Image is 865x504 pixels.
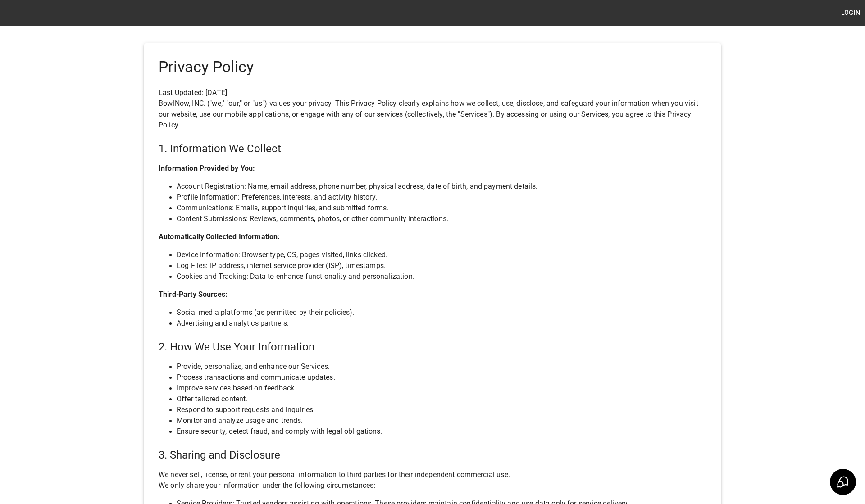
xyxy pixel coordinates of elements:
p: Last Updated: [DATE] [159,87,706,98]
p: Ensure security, detect fraud, and comply with legal obligations. [177,426,706,437]
h4: Privacy Policy [159,58,706,77]
p: Cookies and Tracking: Data to enhance functionality and personalization. [177,271,706,282]
h5: 1. Information We Collect [159,141,706,156]
p: We only share your information under the following circumstances: [159,480,706,491]
p: BowlNow, INC. ("we," "our," or "us") values your privacy. This Privacy Policy clearly explains ho... [159,98,706,131]
p: Device Information: Browser type, OS, pages visited, links clicked. [177,250,706,260]
strong: Third-Party Sources: [159,290,228,299]
p: Log Files: IP address, internet service provider (ISP), timestamps. [177,260,706,271]
p: We never sell, license, or rent your personal information to third parties for their independent ... [159,469,706,480]
h5: 2. How We Use Your Information [159,340,706,354]
button: Login [836,5,865,21]
p: Content Submissions: Reviews, comments, photos, or other community interactions. [177,213,706,224]
p: Improve services based on feedback. [177,383,706,394]
strong: Automatically Collected Information: [159,232,280,241]
h5: 3. Sharing and Disclosure [159,448,706,462]
strong: Information Provided by You: [159,164,255,173]
p: Communications: Emails, support inquiries, and submitted forms. [177,203,706,213]
p: Offer tailored content. [177,394,706,404]
img: logo [5,8,54,17]
p: Monitor and analyze usage and trends. [177,415,706,426]
p: Profile Information: Preferences, interests, and activity history. [177,192,706,203]
p: Process transactions and communicate updates. [177,372,706,383]
p: Advertising and analytics partners. [177,318,706,329]
p: Account Registration: Name, email address, phone number, physical address, date of birth, and pay... [177,181,706,192]
p: Social media platforms (as permitted by their policies). [177,307,706,318]
p: Respond to support requests and inquiries. [177,404,706,415]
p: Provide, personalize, and enhance our Services. [177,361,706,372]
